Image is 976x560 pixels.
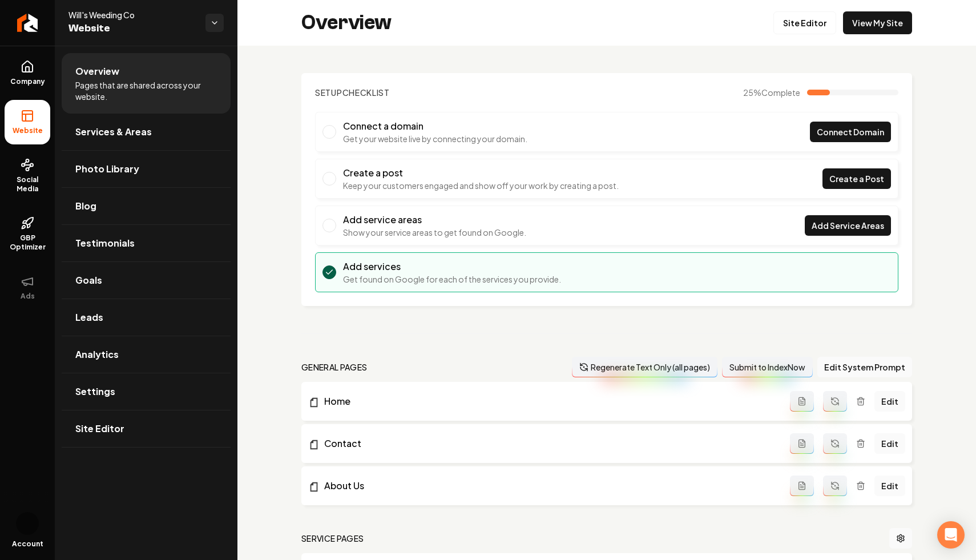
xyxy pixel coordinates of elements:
[773,11,836,34] a: Site Editor
[937,521,965,549] div: Open Intercom Messenger
[315,87,342,98] span: Setup
[874,476,905,496] a: Edit
[75,79,217,102] span: Pages that are shared across your website.
[761,87,800,98] span: Complete
[62,151,231,187] a: Photo Library
[343,133,527,144] p: Get your website live by connecting your domain.
[62,188,231,224] a: Blog
[315,87,390,98] h2: Checklist
[812,220,884,232] span: Add Service Areas
[75,236,135,250] span: Testimonials
[822,168,891,189] a: Create a Post
[874,433,905,454] a: Edit
[75,65,119,78] span: Overview
[6,77,50,86] span: Company
[790,433,814,454] button: Add admin page prompt
[722,357,813,377] button: Submit to IndexNow
[805,215,891,236] a: Add Service Areas
[5,207,50,261] a: GBP Optimizer
[12,539,43,549] span: Account
[874,391,905,412] a: Edit
[343,227,526,238] p: Show your service areas to get found on Google.
[8,126,47,135] span: Website
[62,410,231,447] a: Site Editor
[17,14,38,32] img: Rebolt Logo
[5,265,50,310] button: Ads
[790,391,814,412] button: Add admin page prompt
[16,512,39,535] button: Open user button
[62,225,231,261] a: Testimonials
[743,87,800,98] span: 25 %
[843,11,912,34] a: View My Site
[16,292,39,301] span: Ads
[343,273,561,285] p: Get found on Google for each of the services you provide.
[817,357,912,377] button: Edit System Prompt
[343,180,619,191] p: Keep your customers engaged and show off your work by creating a post.
[343,213,526,227] h3: Add service areas
[343,260,561,273] h3: Add services
[5,233,50,252] span: GBP Optimizer
[308,394,790,408] a: Home
[62,299,231,336] a: Leads
[301,11,392,34] h2: Overview
[75,422,124,436] span: Site Editor
[75,311,103,324] span: Leads
[5,175,50,194] span: Social Media
[817,126,884,138] span: Connect Domain
[62,373,231,410] a: Settings
[343,166,619,180] h3: Create a post
[572,357,717,377] button: Regenerate Text Only (all pages)
[16,512,39,535] img: Will Henderson
[68,9,196,21] span: Will's Weeding Co
[308,437,790,450] a: Contact
[790,476,814,496] button: Add admin page prompt
[829,173,884,185] span: Create a Post
[62,114,231,150] a: Services & Areas
[75,162,139,176] span: Photo Library
[308,479,790,493] a: About Us
[343,119,527,133] h3: Connect a domain
[301,361,368,373] h2: general pages
[5,51,50,95] a: Company
[68,21,196,37] span: Website
[75,348,119,361] span: Analytics
[75,385,115,398] span: Settings
[62,262,231,299] a: Goals
[75,273,102,287] span: Goals
[75,199,96,213] span: Blog
[810,122,891,142] a: Connect Domain
[301,533,364,544] h2: Service Pages
[62,336,231,373] a: Analytics
[5,149,50,203] a: Social Media
[75,125,152,139] span: Services & Areas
